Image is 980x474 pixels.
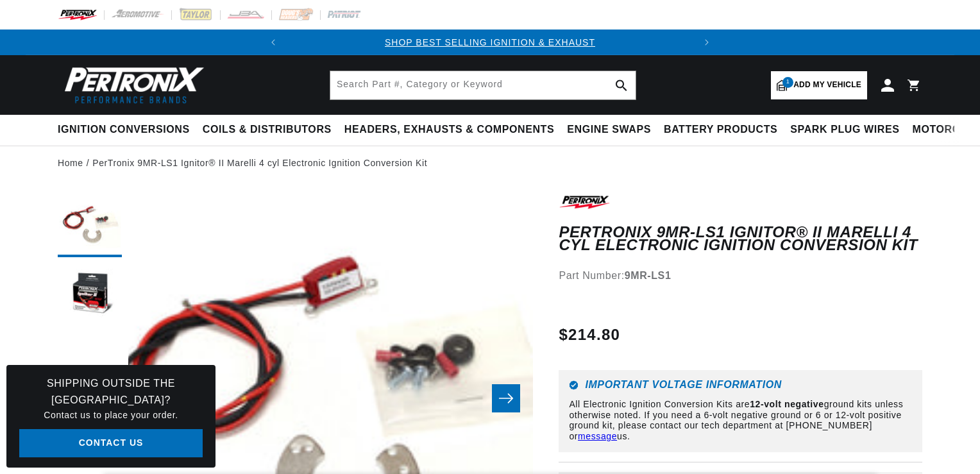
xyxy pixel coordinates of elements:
h1: PerTronix 9MR-LS1 Ignitor® II Marelli 4 cyl Electronic Ignition Conversion Kit [559,226,922,252]
button: Load image 2 in gallery view [58,264,122,328]
h6: Important Voltage Information [569,380,912,390]
p: All Electronic Ignition Conversion Kits are ground kits unless otherwise noted. If you need a 6-v... [569,399,912,442]
summary: Coils & Distributors [196,115,338,145]
span: Coils & Distributors [203,123,332,137]
span: Add my vehicle [793,79,861,91]
span: Ignition Conversions [58,123,190,137]
div: Part Number: [559,267,922,284]
button: Slide right [492,384,520,412]
a: message [578,431,617,441]
nav: breadcrumbs [58,156,922,170]
summary: Battery Products [657,115,784,145]
h3: Shipping Outside the [GEOGRAPHIC_DATA]? [19,375,203,408]
button: Translation missing: en.sections.announcements.next_announcement [694,30,720,55]
strong: 12-volt negative [750,399,824,409]
span: 1 [782,77,793,88]
img: Pertronix [58,63,205,107]
button: search button [607,71,636,99]
a: PerTronix 9MR-LS1 Ignitor® II Marelli 4 cyl Electronic Ignition Conversion Kit [92,156,427,170]
span: Spark Plug Wires [790,123,899,137]
a: 1Add my vehicle [771,71,867,99]
summary: Headers, Exhausts & Components [338,115,561,145]
a: Home [58,156,83,170]
strong: 9MR-LS1 [625,270,672,281]
summary: Engine Swaps [561,115,657,145]
span: Engine Swaps [567,123,651,137]
span: Battery Products [664,123,777,137]
span: $214.80 [559,323,620,346]
div: Announcement [286,35,694,49]
button: Translation missing: en.sections.announcements.previous_announcement [260,30,286,55]
p: Contact us to place your order. [19,408,203,422]
div: 1 of 2 [286,35,694,49]
button: Load image 1 in gallery view [58,193,122,257]
a: Contact Us [19,429,203,458]
input: Search Part #, Category or Keyword [330,71,636,99]
a: SHOP BEST SELLING IGNITION & EXHAUST [385,37,595,47]
span: Headers, Exhausts & Components [344,123,554,137]
summary: Spark Plug Wires [784,115,906,145]
slideshow-component: Translation missing: en.sections.announcements.announcement_bar [26,30,954,55]
summary: Ignition Conversions [58,115,196,145]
